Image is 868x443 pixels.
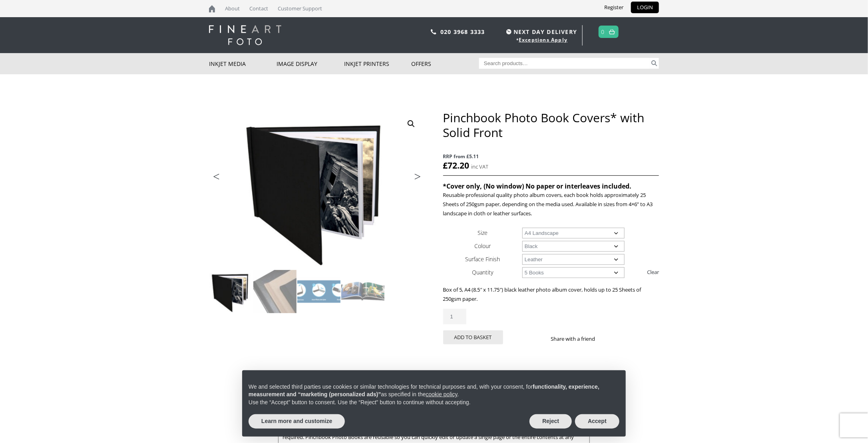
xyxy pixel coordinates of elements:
[647,266,659,278] a: Clear options
[431,29,436,34] img: phone.svg
[249,383,599,398] strong: functionality, experience, measurement and “marketing (personalized ads)”
[465,255,500,263] label: Surface Finish
[504,27,577,36] span: NEXT DAY DELIVERY
[615,336,621,342] img: twitter sharing button
[440,28,485,36] a: 020 3968 3333
[341,314,384,357] img: Pinchbook Photo Book Covers* with Solid Front - Image 8
[412,53,479,74] a: Offers
[598,2,629,13] a: Register
[631,2,659,13] a: LOGIN
[341,270,384,313] img: Pinchbook Photo Book Covers* with Solid Front - Image 4
[443,285,659,304] p: Box of 5, A4 (8.5″ x 11.75″) black leather photo album cover, holds up to 25 Sheets of 250gsm paper.
[236,364,632,443] div: Notice
[249,399,619,407] p: Use the “Accept” button to consent. Use the “Reject” button to continue without accepting.
[601,26,605,38] a: 0
[249,414,345,429] button: Learn more and customize
[249,383,619,399] p: We and selected third parties use cookies or similar technologies for technical purposes and, wit...
[478,229,488,236] label: Size
[479,58,650,69] input: Search products…
[650,58,659,69] button: Search
[443,160,448,171] span: £
[474,242,491,250] label: Colour
[624,336,631,342] img: email sharing button
[209,53,277,74] a: Inkjet Media
[297,270,340,313] img: Pinchbook Photo Book Covers* with Solid Front - Image 3
[443,309,466,324] input: Product quantity
[277,53,344,74] a: Image Display
[530,414,572,429] button: Reject
[443,110,659,140] h1: Pinchbook Photo Book Covers* with Solid Front
[443,152,659,161] span: RRP from £5.11
[209,314,253,357] img: Pinchbook Photo Book Covers* with Solid Front - Image 5
[404,117,418,131] a: View full-screen image gallery
[253,314,297,357] img: Pinchbook Photo Book Covers* with Solid Front - Image 6
[605,336,611,342] img: facebook sharing button
[297,314,340,357] img: Pinchbook Photo Book Covers* with Solid Front - Image 7
[209,25,281,45] img: logo-white.svg
[472,268,493,276] label: Quantity
[506,29,512,34] img: time.svg
[426,391,458,397] a: cookie policy
[443,191,659,218] p: Reusable professional quality photo album covers, each book holds approximately 25 Sheets of 250g...
[575,414,619,429] button: Accept
[443,330,503,344] button: Add to basket
[209,270,253,313] img: Pinchbook Photo Book Covers* with Solid Front
[609,29,615,34] img: basket.svg
[443,182,659,191] h4: *Cover only, (No window) No paper or interleaves included.
[519,36,567,43] a: Exceptions Apply
[253,270,297,313] img: Pinchbook Photo Book Covers* with Solid Front - Image 2
[443,160,470,171] bdi: 72.20
[344,53,412,74] a: Inkjet Printers
[551,334,605,344] p: Share with a friend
